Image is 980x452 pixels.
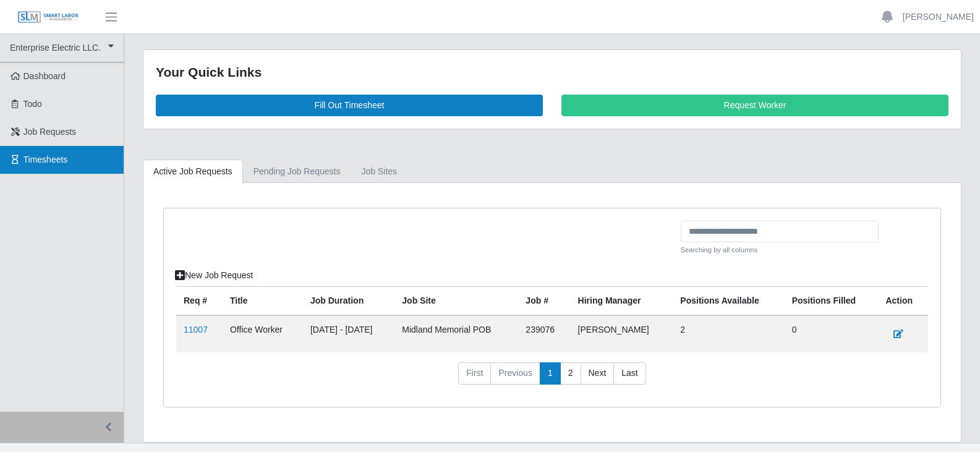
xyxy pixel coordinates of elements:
[303,287,394,316] th: Job Duration
[394,315,518,352] td: Midland Memorial POB
[673,315,784,352] td: 2
[23,155,68,164] span: Timesheets
[673,287,784,316] th: Positions Available
[156,95,543,116] a: Fill Out Timesheet
[581,362,615,385] a: Next
[143,160,243,184] a: Active Job Requests
[903,11,974,23] a: [PERSON_NAME]
[681,245,879,255] small: Searching by all columns
[571,287,673,316] th: Hiring Manager
[518,315,570,352] td: 239076
[223,287,303,316] th: Title
[613,362,646,385] a: Last
[17,11,79,24] img: SLM Logo
[23,127,77,137] span: Job Requests
[560,362,581,385] a: 2
[223,315,303,352] td: Office Worker
[184,325,208,335] a: 11007
[394,287,518,316] th: job site
[243,160,351,184] a: Pending Job Requests
[167,265,262,286] a: New Job Request
[23,99,42,109] span: Todo
[571,315,673,352] td: [PERSON_NAME]
[561,95,948,116] a: Request Worker
[156,62,948,82] div: Your Quick Links
[303,315,394,352] td: [DATE] - [DATE]
[518,287,570,316] th: Job #
[878,287,928,316] th: Action
[785,315,879,352] td: 0
[785,287,879,316] th: Positions Filled
[540,362,561,385] a: 1
[351,160,408,184] a: job sites
[176,362,928,394] nav: pagination
[176,287,223,316] th: Req #
[23,71,66,81] span: Dashboard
